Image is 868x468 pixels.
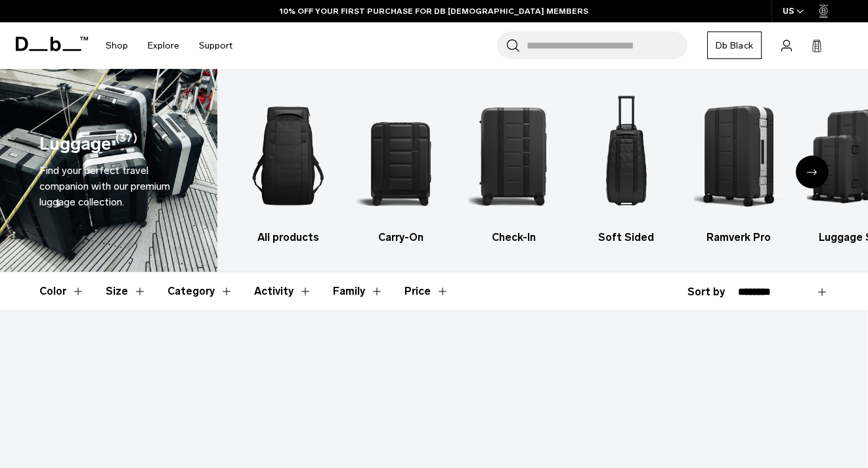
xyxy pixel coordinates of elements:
h3: Check-In [469,230,559,245]
li: 5 / 6 [694,89,784,245]
li: 1 / 6 [244,89,334,245]
img: Db [244,89,334,223]
nav: Main Navigation [96,22,242,69]
img: Db [694,89,784,223]
img: Db [469,89,559,223]
button: Toggle Filter [39,272,85,310]
a: Db Ramverk Pro [694,89,784,245]
a: Db All products [244,89,334,245]
h3: Soft Sided [581,230,671,245]
span: Find your perfect travel companion with our premium luggage collection. [39,164,170,208]
span: (37) [116,131,137,158]
img: Db [581,89,671,223]
li: 3 / 6 [469,89,559,245]
h3: Ramverk Pro [694,230,784,245]
h1: Luggage [39,131,111,158]
h3: All products [244,230,334,245]
button: Toggle Price [404,272,449,310]
a: 10% OFF YOUR FIRST PURCHASE FOR DB [DEMOGRAPHIC_DATA] MEMBERS [280,5,588,17]
li: 4 / 6 [581,89,671,245]
button: Toggle Filter [106,272,146,310]
a: Db Soft Sided [581,89,671,245]
a: Db Check-In [469,89,559,245]
li: 2 / 6 [356,89,446,245]
button: Toggle Filter [167,272,233,310]
img: Db [356,89,446,223]
a: Explore [148,22,179,69]
h3: Carry-On [356,230,446,245]
div: Next slide [796,156,829,188]
a: Shop [106,22,128,69]
a: Db Black [707,32,762,59]
button: Toggle Filter [333,272,383,310]
a: Db Carry-On [356,89,446,245]
a: Support [199,22,232,69]
button: Toggle Filter [254,272,312,310]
